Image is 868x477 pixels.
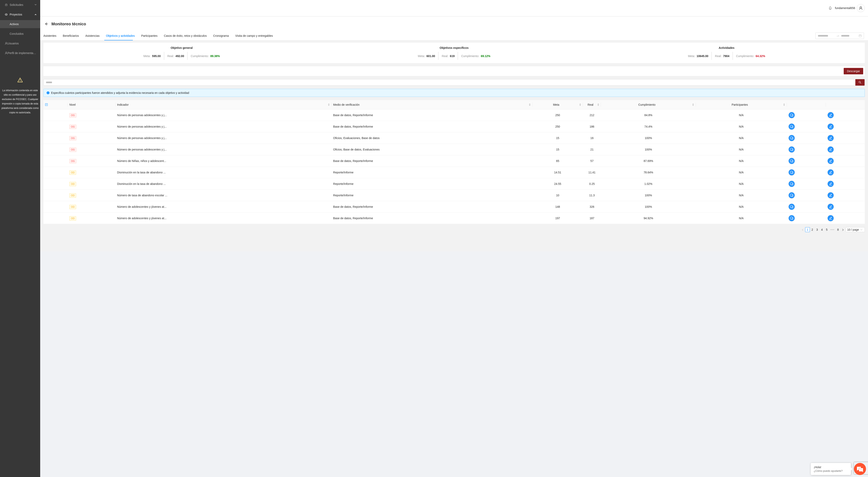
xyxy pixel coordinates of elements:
td: N/A [696,201,787,213]
a: 1 [805,227,810,232]
span: bell [827,6,833,10]
span: OD [69,193,76,198]
span: Cumplimiento [603,102,691,107]
th: Nivel [68,100,115,110]
span: Disminución en la tasa de abandono ... [117,182,166,185]
span: Solicitudes [10,1,33,9]
span: arrow-left [45,22,48,26]
a: Concluidos [10,32,24,35]
a: 3 [815,227,819,232]
strong: Actividades [719,46,735,49]
strong: 10645.00 [697,54,708,58]
span: Número de personas adolescentes y j... [117,125,167,128]
span: edit [828,136,834,140]
a: 8 [836,227,840,232]
span: eye [5,13,8,16]
a: Activos [10,23,19,26]
td: 10 [532,190,583,201]
td: 100% [601,132,696,144]
button: edit [827,146,834,153]
span: Real: [442,54,448,58]
span: edit [828,159,834,163]
td: 148 [532,201,583,213]
strong: 64.32 % [756,54,765,58]
span: Meta: [143,54,150,58]
a: 4 [820,227,824,232]
td: N/A [696,132,787,144]
span: La información contenida en este sitio es confidencial y para uso exclusivo de FICOSEC. Cualquier... [2,89,39,114]
td: 250 [532,121,583,132]
p: ¿Cómo puedo ayudarte? [814,469,848,472]
td: 84.8% [601,110,696,121]
td: Reporte/Informe [332,178,532,190]
strong: 619 [450,54,454,58]
li: 4 [820,227,824,232]
a: Perfil de implementadora [8,51,39,55]
button: comment [788,181,795,187]
td: 11.3 [583,190,601,201]
div: Beneficiarios [63,34,79,38]
strong: 492.00 [175,54,184,58]
span: 10 / page [847,227,863,232]
td: N/A [696,167,787,178]
span: to [836,34,839,37]
button: edit [827,158,834,164]
span: Número de personas adolescentes y j... [117,136,167,140]
span: Meta [534,102,578,107]
li: Previous Page [800,227,805,232]
span: Monitoreo técnico [51,21,86,27]
td: Reporte/Informe [332,167,532,178]
td: 87.69% [601,155,696,167]
button: left [800,227,805,232]
strong: 595.00 [152,54,161,58]
span: edit [828,114,834,117]
button: edit [827,169,834,176]
button: user [857,4,865,12]
td: 21 [583,144,601,155]
div: Participantes [141,34,158,38]
span: OG [69,147,76,152]
button: bell [827,5,833,11]
span: Número de personas adolescentes y j... [117,114,167,117]
span: fundamental656 [835,6,855,10]
td: N/A [696,110,787,121]
span: OD [69,205,76,209]
li: 2 [810,227,815,232]
td: 65 [532,155,583,167]
span: warning [17,77,23,83]
span: Proyectos [10,10,33,18]
strong: 7904 [723,54,729,58]
span: Disminución en la tasa de abandono ... [117,171,166,174]
div: Asistencias [85,34,100,38]
span: user [857,6,865,10]
span: OD [69,170,76,175]
td: Base de datos, Reporte/Informe [332,110,532,121]
td: Base de datos, Reporte/Informe [332,155,532,167]
button: comment [788,123,795,130]
td: 197 [532,213,583,224]
button: comment [788,146,795,153]
td: 57 [583,155,601,167]
span: info-circle [47,91,49,94]
span: Cumplimiento: [461,54,479,58]
span: edit [828,171,834,174]
span: Número de adolescentes y jóvenes at... [117,217,167,220]
button: comment [788,204,795,210]
span: Número de tasa de abandono escolar ... [117,194,167,197]
td: 94.92% [601,213,696,224]
span: Descargar [847,69,860,73]
span: Real [584,102,596,107]
span: edit [828,205,834,208]
span: Número de adolescentes y jóvenes at... [117,205,167,208]
div: Visita de campo y entregables [235,34,273,38]
div: Cronograma [213,34,229,38]
td: Oficios, Base de datos, Evaluaciones [332,144,532,155]
td: 24.55 [532,178,583,190]
td: N/A [696,121,787,132]
span: OD [69,182,76,186]
span: Indicador [117,102,327,107]
div: ¡Hola! [814,466,848,469]
span: Número de personas adolescentes y j... [117,148,167,151]
span: OG [69,113,76,118]
td: 1.02% [601,178,696,190]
